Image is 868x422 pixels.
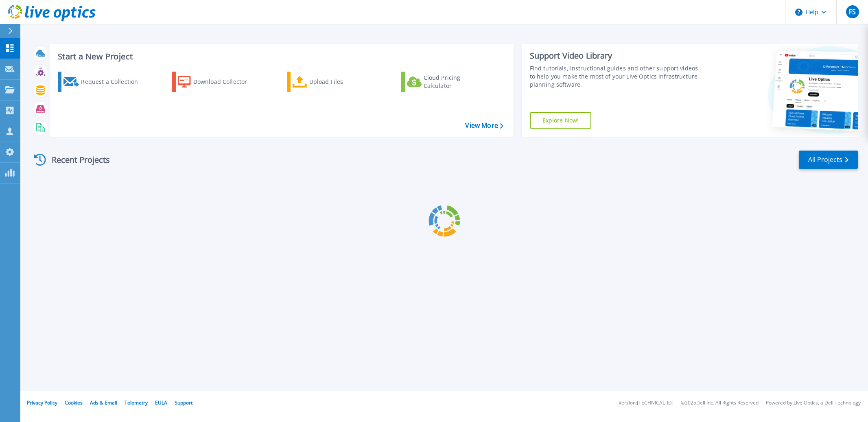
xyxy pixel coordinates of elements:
a: View More [465,122,503,129]
li: Version: [TECHNICAL_ID] [619,400,673,406]
div: Download Collector [193,74,258,90]
div: Recent Projects [31,150,121,170]
div: Find tutorials, instructional guides and other support videos to help you make the most of your L... [530,64,702,89]
a: Upload Files [287,72,378,92]
a: Download Collector [172,72,263,92]
div: Support Video Library [530,50,702,61]
a: Ads & Email [90,399,117,406]
a: Support [175,399,192,406]
div: Request a Collection [81,74,146,90]
a: Explore Now! [530,112,592,129]
a: Cloud Pricing Calculator [401,72,492,92]
a: All Projects [799,151,858,169]
div: Cloud Pricing Calculator [424,74,489,90]
span: FS [849,9,856,15]
a: Request a Collection [58,72,149,92]
h3: Start a New Project [58,52,503,61]
li: © 2025 Dell Inc. All Rights Reserved [681,400,759,406]
a: Cookies [65,399,83,406]
div: Upload Files [309,74,374,90]
a: EULA [155,399,167,406]
a: Telemetry [125,399,148,406]
li: Powered by Live Optics, a Dell Technology [766,400,861,406]
a: Privacy Policy [27,399,57,406]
